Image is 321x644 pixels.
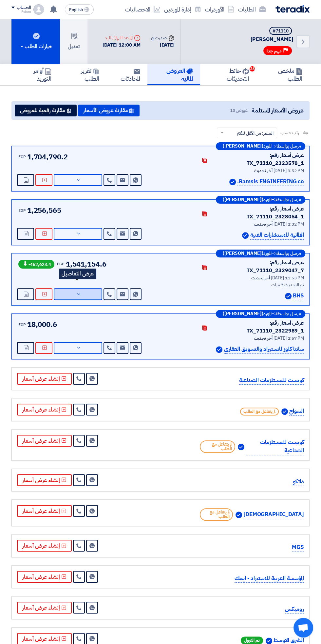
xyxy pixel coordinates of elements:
a: إدارة الموردين [162,2,203,17]
p: الالمانية للاستشارات الفنية [250,231,304,240]
img: Verified Account [266,637,272,644]
img: Verified Account [238,444,244,450]
span: أخر تحديث [254,167,272,174]
p: داتكو [293,477,304,486]
a: الطلبات [236,2,268,17]
b: ([PERSON_NAME]) [223,144,263,149]
button: إنشاء عرض أسعار [17,435,72,447]
div: عرض أسعار رقم: TX_71110_2322989_1 [212,319,304,335]
span: مهم جدا [267,48,282,54]
span: EGP [57,261,65,267]
span: 26 [250,66,255,71]
div: خيارات الطلب [19,43,52,50]
span: رتب حسب [280,129,299,136]
p: السواح [289,407,304,416]
p: BHS [293,292,304,300]
span: مرسل بواسطة: [274,251,301,256]
span: [DATE] 11:53 PM [271,274,304,281]
p: Ramsis ENGINEERING co. [237,177,304,186]
a: العروض الماليه [147,64,200,85]
div: – [216,196,305,204]
div: الموعد النهائي للرد [103,34,141,41]
div: Eslam [11,10,31,14]
span: عروض 13 [230,107,248,114]
span: مرسل بواسطة: [274,312,301,316]
div: #71110 [273,29,289,33]
img: Verified Account [281,408,288,415]
p: كويست للمستلزمات الصناعية [239,376,304,385]
a: تقرير الطلب [59,64,106,85]
span: [DATE] 2:32 PM [273,221,304,228]
span: 1,541,154.6 [66,259,106,270]
span: أخر تحديث [254,335,272,342]
span: المورد [263,197,272,202]
div: عرض أسعار رقم: TX_71110_2328054_1 [212,205,304,221]
img: Teradix logo [275,5,310,13]
p: [DEMOGRAPHIC_DATA] [243,510,304,519]
p: سانتا كلوز للاستيراد والتسويق العقاري [224,345,304,354]
span: لم يتفاعل مع الطلب [200,508,233,521]
div: عرض التفاصيل [59,269,96,279]
a: الأوردرات [203,2,236,17]
button: English [65,4,94,15]
span: أخر تحديث [251,274,270,281]
img: Verified Account [216,346,222,353]
div: – [216,250,305,257]
h5: رولمان بلي [188,27,293,43]
h5: حائط التحديثات [207,67,249,82]
div: عرض أسعار رقم: TX_71110_2329047_7 [212,259,304,274]
span: EGP [18,322,26,328]
span: -462,623.4 [18,260,54,269]
div: صدرت في [151,34,175,41]
button: مقارنة عروض الأسعار [78,105,140,116]
a: Open chat [293,618,313,637]
button: إنشاء عرض أسعار [17,474,72,486]
div: [DATE] [151,41,175,49]
b: ([PERSON_NAME]) [223,197,263,202]
div: تم التحديث 7 مرات [197,281,304,288]
h5: العروض الماليه [155,67,193,82]
a: ملخص الطلب [256,64,310,85]
span: English [69,8,83,12]
h5: المحادثات [114,67,140,82]
img: Verified Account [242,232,249,239]
div: الحساب [17,5,31,10]
p: المؤسسة العربية للاستيراد - ايمك [235,574,304,583]
span: مرسل بواسطة: [274,144,301,149]
span: السعر: من الأقل للأكثر [237,130,274,137]
img: Verified Account [236,512,242,518]
img: Verified Account [229,179,236,185]
span: [PERSON_NAME] [188,36,293,43]
a: المحادثات [106,64,147,85]
span: 1,256,565 [27,205,61,216]
b: ([PERSON_NAME]) [223,312,263,316]
span: EGP [18,208,26,213]
button: إنشاء عرض أسعار [17,571,72,583]
p: كويست للمستلزمات الصناعية [246,438,304,455]
a: الاحصائيات [123,2,162,17]
span: لم يتفاعل مع الطلب [240,408,279,415]
p: روميكس [285,605,304,614]
div: [DATE] 12:00 AM [103,41,141,49]
h5: ملخص الطلب [263,67,302,82]
span: EGP [18,154,26,160]
span: المورد [263,144,272,149]
a: أوامر التوريد [11,64,59,85]
span: مرسل بواسطة: [274,197,301,202]
div: – [216,310,305,318]
p: MGS [292,543,304,552]
h5: تقرير الطلب [66,67,99,82]
h5: أوامر التوريد [19,67,51,82]
span: 1,704,790.2 [27,151,68,162]
span: عروض الأسعار المستلمة [252,106,304,115]
span: المورد [263,312,272,316]
button: إنشاء عرض أسعار [17,505,72,517]
img: Verified Account [285,293,292,299]
button: مقارنة رقمية للعروض [15,105,77,116]
span: [DATE] 2:57 PM [273,335,304,342]
button: إنشاء عرض أسعار [17,404,72,415]
span: [DATE] 3:52 PM [273,167,304,174]
span: أخر تحديث [254,221,272,228]
span: 18,000.6 [27,319,57,330]
button: تعديل [60,19,87,64]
